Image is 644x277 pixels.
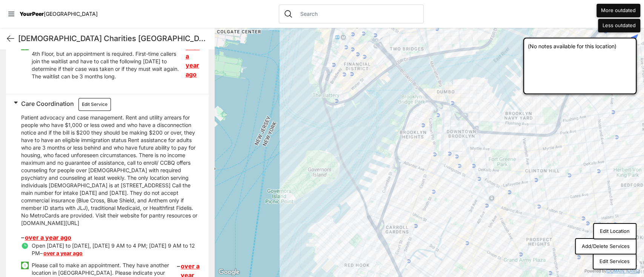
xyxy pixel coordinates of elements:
input: Search [296,10,419,18]
button: Edit Services [593,253,636,270]
p: Please call to enroll. The Center is on the 4th Floor, but an appointment is required. First-time... [32,43,182,80]
p: Patient advocacy and case management. Rent and utility arrears for people who have $1,000 or less... [21,114,200,227]
a: Open this area in Google Maps (opens a new window) [217,267,241,277]
a: over a year ago [43,250,83,256]
button: More outdated [596,4,640,17]
a: over a year ago [186,43,200,79]
button: Edit Location [593,223,636,240]
span: [GEOGRAPHIC_DATA] [44,11,98,17]
a: over a year ago [25,234,71,241]
p: – [32,242,200,257]
span: YourPeer [20,11,44,17]
h1: [DEMOGRAPHIC_DATA] Charities [GEOGRAPHIC_DATA] and [GEOGRAPHIC_DATA] [18,33,209,44]
li: – [21,43,200,80]
button: Less outdated [598,19,640,32]
button: Add/Delete Services [575,238,636,255]
span: Open [DATE] to [DATE], [DATE] 9 AM to 4 PM; [DATE] 9 AM to 12 PM [32,242,195,256]
div: Powered by [584,268,639,274]
div: (No notes available for this location) [523,38,636,94]
img: Google [217,267,241,277]
button: Edit Service [78,98,111,111]
span: Care Coordination [21,100,74,107]
a: [DOMAIN_NAME] [606,269,639,273]
a: YourPeer[GEOGRAPHIC_DATA] [20,12,98,16]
